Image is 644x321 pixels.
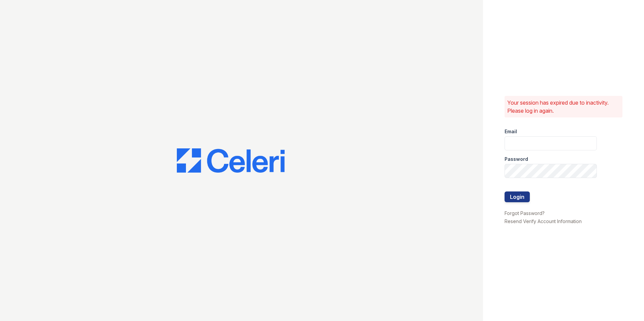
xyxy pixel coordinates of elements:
[505,210,545,216] a: Forgot Password?
[505,218,582,224] a: Resend Verify Account Information
[177,148,285,173] img: CE_Logo_Blue-a8612792a0a2168367f1c8372b55b34899dd931a85d93a1a3d3e32e68fde9ad4.png
[505,128,517,135] label: Email
[505,156,528,163] label: Password
[507,99,620,115] p: Your session has expired due to inactivity. Please log in again.
[505,191,530,202] button: Login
